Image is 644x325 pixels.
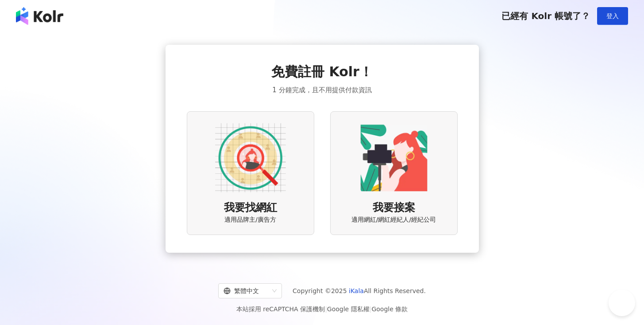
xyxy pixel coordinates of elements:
[373,200,415,215] span: 我要接案
[501,11,590,21] span: 已經有 Kolr 帳號了？
[359,122,429,193] img: KOL identity option
[224,200,277,215] span: 我要找網紅
[597,7,628,25] button: 登入
[325,305,327,313] span: |
[271,63,373,81] span: 免費註冊 Kolr！
[327,305,370,313] a: Google 隱私權
[371,305,408,313] a: Google 條款
[609,290,635,316] iframe: Help Scout Beacon - Open
[272,85,371,95] span: 1 分鐘完成，且不用提供付款資訊
[351,215,436,224] span: 適用網紅/網紅經紀人/經紀公司
[606,12,619,20] span: 登入
[370,305,372,313] span: |
[224,284,269,298] div: 繁體中文
[349,287,364,294] a: iKala
[16,7,63,25] img: logo
[236,304,408,314] span: 本站採用 reCAPTCHA 保護機制
[293,286,426,296] span: Copyright © 2025 All Rights Reserved.
[224,215,276,224] span: 適用品牌主/廣告方
[215,122,286,193] img: AD identity option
